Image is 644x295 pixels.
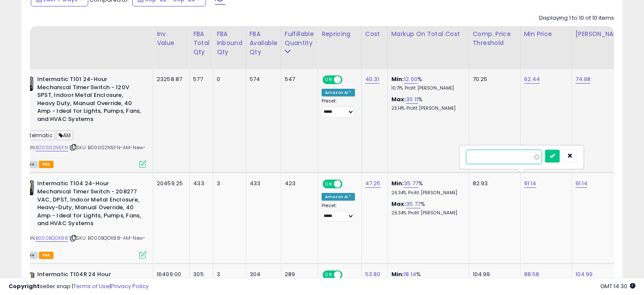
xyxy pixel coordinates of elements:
span: ON [323,76,334,84]
a: 91.14 [524,179,537,188]
div: % [391,75,462,91]
span: AM [56,130,73,140]
div: % [391,180,462,196]
div: Preset: [322,98,355,117]
p: 23.14% Profit [PERSON_NAME] [391,105,462,111]
span: OFF [341,181,355,188]
div: FBA inbound Qty [217,30,242,57]
b: Intermatic T104 24-Hour Mechanical Timer Switch - 208277 VAC, DPST, Indoor Metal Enclosure, Heavy... [37,180,141,229]
span: 2025-10-7 14:30 GMT [600,282,635,290]
div: [PERSON_NAME] [575,30,626,39]
a: 30.11 [406,95,418,104]
div: Min Price [524,30,568,39]
div: Preset: [322,203,355,222]
div: % [391,96,462,111]
a: B000BQOX88 [36,235,68,242]
span: | SKU: B00002N5FN-AM-New-1 [18,144,146,157]
span: FBA [39,161,54,168]
b: Max: [391,200,406,208]
p: 26.34% Profit [PERSON_NAME] [391,210,462,216]
span: OFF [341,76,355,84]
div: 577 [193,75,206,83]
div: Repricing [322,30,358,39]
a: B00002N5FN [36,144,68,151]
a: 12.00 [404,75,417,84]
span: | SKU: B000BQOX88-AM-New-1 [18,235,146,247]
strong: Copyright [9,282,40,290]
div: 547 [285,75,311,83]
div: Markup on Total Cost [391,30,465,39]
div: 20459.25 [157,180,183,187]
div: Cost [365,30,384,39]
b: Min: [391,75,404,83]
div: Amazon AI * [322,193,355,201]
div: 433 [250,180,274,187]
span: ON [323,181,334,188]
p: 26.34% Profit [PERSON_NAME] [391,190,462,196]
a: 47.25 [365,179,381,188]
b: Intermatic T101 24-Hour Mechanical Timer Switch - 120V SPST, Indoor Metal Enclosure, Heavy Duty, ... [37,75,141,125]
div: Comp. Price Threshold [473,30,517,48]
div: 574 [250,75,274,83]
a: 40.31 [365,75,379,84]
a: Terms of Use [73,282,110,290]
a: 62.44 [524,75,540,84]
div: Amazon AI * [322,89,355,96]
p: 10.71% Profit [PERSON_NAME] [391,85,462,91]
b: Min: [391,179,404,187]
a: 74.98 [575,75,591,84]
a: Privacy Policy [111,282,149,290]
div: seller snap | | [9,283,149,291]
div: 3 [217,180,239,187]
span: Intermatic [18,130,55,140]
a: 35.77 [406,200,420,208]
div: % [391,200,462,216]
div: 433 [193,180,206,187]
div: 82.93 [473,180,514,187]
div: Title [16,30,149,39]
div: Inv. value [157,30,186,48]
div: Fulfillable Quantity [285,30,314,48]
div: 70.25 [473,75,514,83]
a: 35.77 [404,179,418,188]
div: FBA Total Qty [193,30,209,57]
div: 0 [217,75,239,83]
div: FBA Available Qty [250,30,277,57]
b: Max: [391,95,406,103]
div: Displaying 1 to 10 of 10 items [539,14,614,22]
span: FBA [39,252,54,259]
a: 91.14 [575,179,588,188]
div: 23258.87 [157,75,183,83]
th: The percentage added to the cost of goods (COGS) that forms the calculator for Min & Max prices. [388,26,469,69]
div: 423 [285,180,311,187]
